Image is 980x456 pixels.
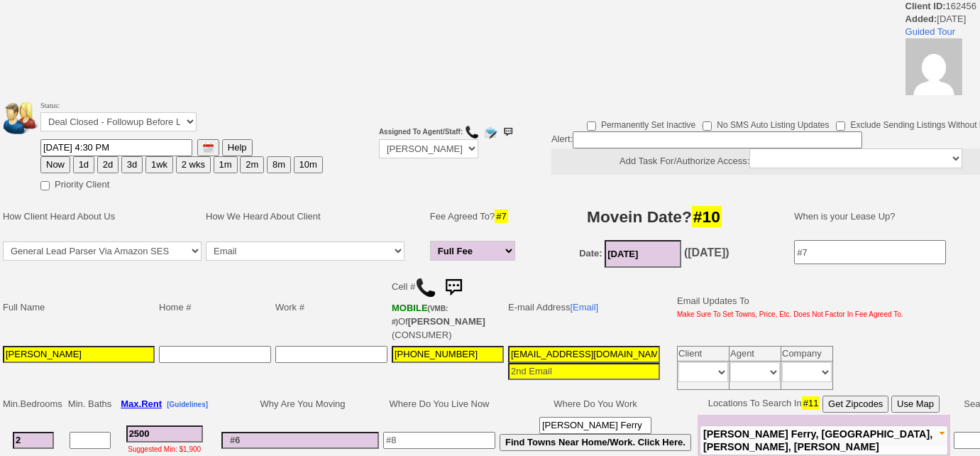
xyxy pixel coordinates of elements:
td: Cell # Of (CONSUMER) [390,271,506,344]
input: Priority Client [40,181,50,190]
span: Bedrooms [21,398,62,409]
td: Client [678,347,730,362]
button: 2m [240,156,264,173]
font: Status: [40,102,197,128]
span: #10 [692,206,722,227]
input: 1st Email - Question #0 [508,346,660,363]
a: [Email] [570,302,598,313]
img: [calendar icon] [203,143,214,153]
button: 2d [97,156,119,173]
td: How Client Heard About Us [1,195,204,238]
span: #11 [802,396,820,410]
span: Rent [141,398,162,409]
td: Work # [273,271,390,344]
input: Permanently Set Inactive [587,121,596,131]
input: #3 [126,425,203,443]
nobr: Locations To Search In [708,398,940,408]
input: Exclude Sending Listings Without Pics [836,121,845,131]
input: 2nd Email [508,363,660,380]
img: call.png [465,125,479,139]
img: 130f33f5d2607980a3d75de5ec1b6c0c [905,38,962,95]
td: Min. [1,393,66,415]
input: #6 [221,432,379,449]
b: Assigned To Agent/Staff: [379,128,463,136]
img: people.png [4,102,46,134]
b: T-Mobile USA, Inc. [392,303,448,327]
font: Suggested Min: $1,900 [128,445,201,453]
input: No SMS Auto Listing Updates [703,121,712,131]
b: Date: [579,248,602,259]
td: E-mail Address [506,271,662,344]
input: #7 [794,240,946,264]
b: Max. [121,398,162,409]
img: compose_email.png [483,125,497,139]
td: Fee Agreed To? [428,195,522,238]
label: Permanently Set Inactive [587,115,695,131]
td: How We Heard About Client [204,195,421,238]
span: [PERSON_NAME] Ferry, [GEOGRAPHIC_DATA], [PERSON_NAME], [PERSON_NAME] [703,428,932,452]
button: 2 wks [176,156,211,173]
button: Find Towns Near Home/Work. Click Here. [500,434,691,451]
td: Home # [157,271,273,344]
button: 1wk [145,156,173,173]
button: [PERSON_NAME] Ferry, [GEOGRAPHIC_DATA], [PERSON_NAME], [PERSON_NAME] [700,425,948,455]
td: Full Name [1,271,157,344]
a: [Guidelines] [167,398,208,409]
td: Why Are You Moving [219,393,381,415]
button: Get Zipcodes [822,396,888,413]
label: Priority Client [40,175,109,191]
img: sms.png [439,273,468,302]
img: call.png [415,277,436,298]
h3: Movein Date? [531,204,778,229]
b: [PERSON_NAME] [408,316,485,327]
button: Help [222,139,253,156]
span: #7 [495,210,507,223]
font: MOBILE [392,303,428,313]
img: sms.png [501,125,515,139]
b: [Guidelines] [167,401,208,408]
td: Email Updates To [666,271,905,344]
td: Company [781,347,833,362]
button: 8m [267,156,291,173]
input: #8 [383,432,495,449]
button: 10m [294,156,323,173]
td: Where Do You Work [497,393,693,415]
b: Client ID: [905,1,946,11]
button: 1m [214,156,238,173]
button: 3d [121,156,143,173]
label: No SMS Auto Listing Updates [703,115,829,131]
input: #1 [13,432,54,449]
font: Make Sure To Set Towns, Price, Etc. Does Not Factor In Fee Agreed To. [677,310,903,318]
td: Agent [730,347,781,362]
b: Added: [905,13,937,24]
button: Use Map [891,396,940,413]
input: #9 [539,417,651,434]
button: Now [40,156,70,173]
td: Where Do You Live Now [381,393,497,415]
td: Min. Baths [66,393,114,415]
button: 1d [73,156,94,173]
a: Guided Tour [905,26,956,37]
b: ([DATE]) [684,246,730,259]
